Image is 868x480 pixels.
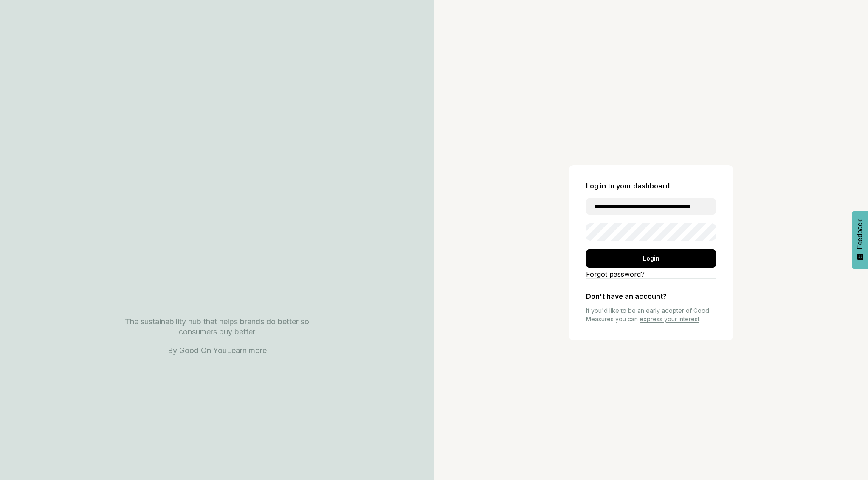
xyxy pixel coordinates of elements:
[158,125,285,252] img: Good Measures
[227,346,267,355] a: Learn more
[586,182,716,190] h2: Log in to your dashboard
[586,249,716,268] div: Login
[640,315,699,323] a: express your interest
[831,443,860,472] iframe: Website support platform help button
[106,317,328,337] p: The sustainability hub that helps brands do better so consumers buy better
[852,211,868,269] button: Feedback - Show survey
[368,147,434,232] img: Good Measures
[115,277,319,302] img: Good Measures
[586,292,716,300] h2: Don't have an account?
[106,345,328,356] p: By Good On You
[856,219,864,249] span: Feedback
[586,270,716,278] a: Forgot password?
[586,306,716,323] p: If you'd like to be an early adopter of Good Measures you can .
